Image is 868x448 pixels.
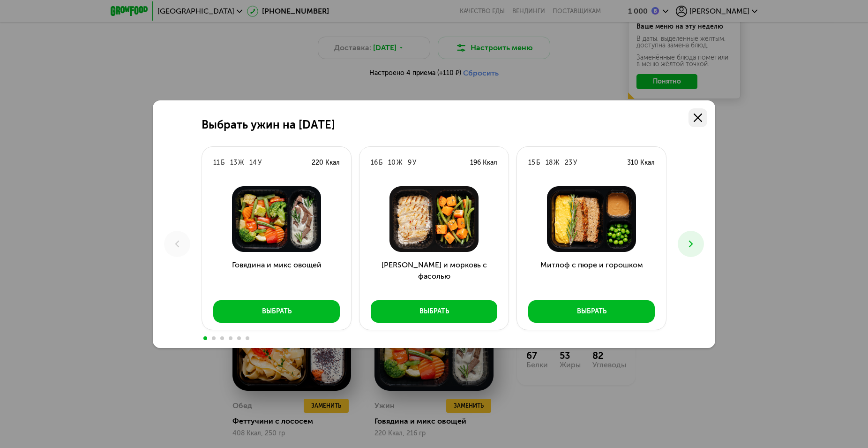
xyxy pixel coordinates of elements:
div: Ж [397,158,402,167]
h3: Говядина и микс овощей [202,259,351,293]
div: 16 [371,158,378,167]
h3: [PERSON_NAME] и морковь с фасолью [359,259,509,293]
h3: Митлоф с пюре и горошком [517,259,666,293]
div: Б [379,158,382,167]
img: Говядина и микс овощей [210,186,344,252]
div: 14 [249,158,257,167]
img: Курица и морковь с фасолью [367,186,501,252]
div: Б [221,158,224,167]
button: Выбрать [371,300,497,323]
div: Выбрать [419,307,449,316]
div: Ж [554,158,559,167]
button: Выбрать [213,300,340,323]
div: Выбрать [577,307,606,316]
img: Митлоф с пюре и горошком [524,186,658,252]
div: 220 Ккал [312,158,340,167]
div: 11 [213,158,220,167]
div: Ж [238,158,244,167]
div: 15 [528,158,535,167]
div: 18 [546,158,553,167]
div: У [258,158,262,167]
div: 10 [388,158,396,167]
div: 310 Ккал [627,158,655,167]
button: Выбрать [528,300,655,323]
div: У [573,158,577,167]
div: 13 [230,158,237,167]
h2: Выбрать ужин на [DATE] [202,118,335,131]
div: 196 Ккал [470,158,497,167]
div: У [412,158,416,167]
div: 23 [565,158,572,167]
div: Выбрать [262,307,292,316]
div: Б [536,158,540,167]
div: 9 [408,158,412,167]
